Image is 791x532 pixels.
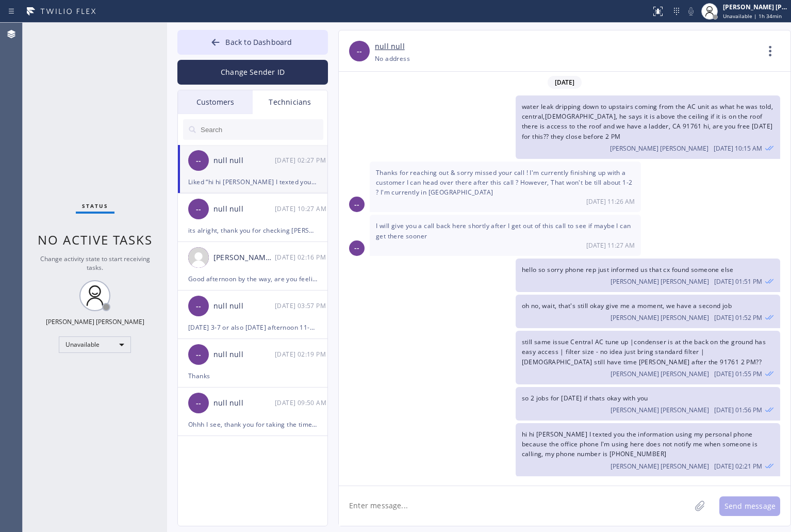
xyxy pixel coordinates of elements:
span: [DATE] 01:51 PM [714,277,762,286]
span: so 2 jobs for [DATE] if thats okay with you [522,394,648,402]
span: [PERSON_NAME] [PERSON_NAME] [611,369,709,378]
span: hello so sorry phone rep just informed us that cx found someone else [522,265,734,274]
div: 09/19/2025 9:15 AM [516,95,781,159]
span: [DATE] 11:26 AM [586,197,635,206]
span: I will give you a call back here shortly after I get out of this call to see if maybe I can get t... [376,221,631,240]
span: still same issue Central AC tune up |condenser is at the back on the ground has easy access | fil... [522,337,766,366]
div: 09/19/2025 9:27 AM [370,215,641,255]
div: 09/19/2025 9:21 AM [516,423,781,477]
div: null null [213,349,275,361]
span: [DATE] 01:56 PM [714,406,762,414]
div: Thanks [188,370,317,382]
img: user.png [188,247,209,268]
span: hi hi [PERSON_NAME] I texted you the information using my personal phone because the office phone... [522,430,758,458]
span: -- [354,199,359,211]
div: [PERSON_NAME] [PERSON_NAME] [723,3,788,11]
span: No active tasks [38,231,153,248]
button: Back to Dashboard [177,30,328,55]
div: [DATE] 3-7 or also [DATE] afternoon 11-3, 12-4 [188,321,317,333]
div: Technicians [253,90,327,114]
span: -- [196,203,201,215]
span: -- [196,155,201,167]
span: -- [196,397,201,409]
div: Customers [178,90,253,114]
span: -- [357,45,362,57]
div: 09/08/2025 9:57 AM [275,300,328,312]
div: Good afternoon by the way, are you feeling much better now? [188,273,317,285]
input: Search [200,119,323,140]
div: 09/19/2025 9:27 AM [275,154,328,166]
div: its alright, thank you for checking [PERSON_NAME] [188,224,317,236]
div: null null [213,300,275,312]
button: Change Sender ID [177,60,328,85]
span: [PERSON_NAME] [PERSON_NAME] [611,462,709,471]
span: -- [354,242,359,254]
div: 09/19/2025 9:27 AM [275,203,328,215]
div: null null [213,203,275,215]
div: null null [213,155,275,167]
button: Mute [684,4,698,19]
span: [DATE] 02:21 PM [714,462,762,471]
span: [DATE] 11:27 AM [586,241,635,250]
div: Unavailable [59,336,131,353]
div: Liked “hi hi [PERSON_NAME] I texted you the information using my p…” [188,176,317,188]
div: 09/08/2025 9:50 AM [275,397,328,409]
span: [DATE] 10:15 AM [714,144,762,153]
div: null null [213,397,275,409]
span: [PERSON_NAME] [PERSON_NAME] [611,277,709,286]
div: 09/08/2025 9:19 AM [275,348,328,360]
div: 09/19/2025 9:26 AM [370,162,641,213]
div: 09/19/2025 9:55 AM [516,331,781,384]
div: 09/19/2025 9:56 AM [516,387,781,421]
span: [DATE] 01:52 PM [714,313,762,322]
a: null null [375,41,405,53]
div: No address [375,53,410,65]
div: 09/10/2025 9:16 AM [275,251,328,263]
div: Ohhh I see, thank you for taking the time to answer [PERSON_NAME]! Have a good day ahead [188,418,317,430]
div: 09/19/2025 9:51 AM [516,259,781,292]
span: water leak dripping down to upstairs coming from the AC unit as what he was told, central,[DEMOGR... [522,102,773,141]
span: -- [196,300,201,312]
span: oh no, wait, that's still okay give me a moment, we have a second job [522,301,732,310]
span: Change activity state to start receiving tasks. [40,254,150,272]
button: Send message [719,496,780,516]
span: Status [82,202,108,209]
span: -- [196,349,201,361]
span: [PERSON_NAME] [PERSON_NAME] [611,313,709,322]
div: [PERSON_NAME] Mihsael [PERSON_NAME] [213,252,275,264]
span: Unavailable | 1h 34min [723,12,782,20]
span: Back to Dashboard [225,37,292,47]
span: [DATE] 01:55 PM [714,369,762,378]
span: [DATE] [548,76,582,89]
div: [PERSON_NAME] [PERSON_NAME] [46,317,144,326]
span: [PERSON_NAME] [PERSON_NAME] [610,144,708,153]
span: [PERSON_NAME] [PERSON_NAME] [611,406,709,414]
span: Thanks for reaching out & sorry missed your call ! I'm currently finishing up with a customer I c... [376,168,632,197]
div: 09/19/2025 9:52 AM [516,295,781,328]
